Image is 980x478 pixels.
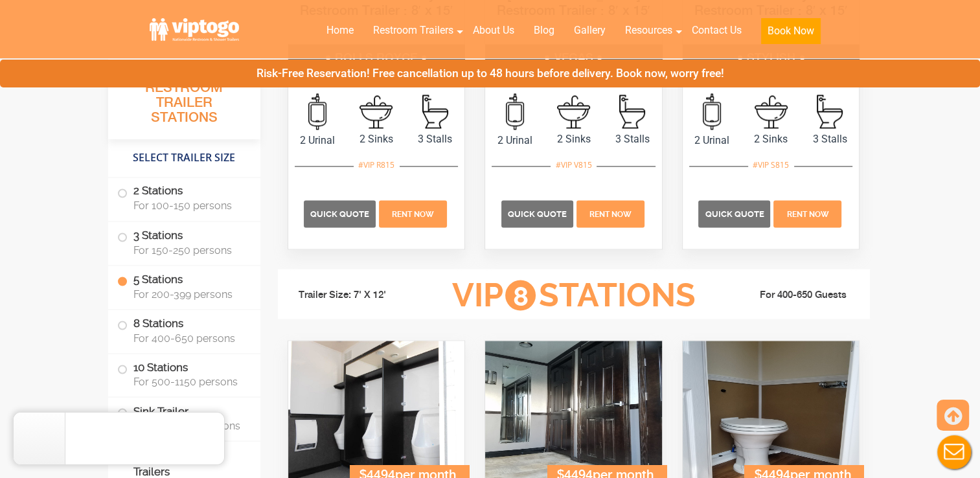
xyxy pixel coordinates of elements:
[359,95,393,128] img: an icon of sink
[505,280,536,310] span: 8
[288,133,347,148] span: 2 Urinal
[786,209,828,218] span: Rent Now
[405,131,464,147] span: 3 Stalls
[705,209,764,218] span: Quick Quote
[748,157,793,174] div: #VIP S815
[117,310,251,350] label: 8 Stations
[564,16,615,45] a: Gallery
[310,209,369,218] span: Quick Quote
[772,207,843,220] a: Rent Now
[392,209,434,218] span: Rent Now
[619,95,645,128] img: an icon of Stall
[431,277,715,313] h3: VIP Stations
[133,332,245,344] span: For 400-650 persons
[683,133,742,148] span: 2 Urinal
[506,93,524,130] img: an icon of urinal
[347,131,405,147] span: 2 Sinks
[682,16,751,45] a: Contact Us
[117,177,251,218] label: 2 Stations
[817,95,843,128] img: an icon of Stall
[422,95,448,128] img: an icon of Stall
[716,287,861,302] li: For 400-650 Guests
[508,209,567,218] span: Quick Quote
[133,244,245,256] span: For 150-250 persons
[354,157,399,174] div: #VIP R815
[801,131,860,147] span: 3 Stalls
[108,146,260,170] h4: Select Trailer Size
[463,16,524,45] a: About Us
[761,18,821,44] button: Book Now
[557,95,590,128] img: an icon of sink
[575,207,646,220] a: Rent Now
[133,375,245,387] span: For 500-1150 persons
[928,426,980,478] button: Live Chat
[117,222,251,262] label: 3 Stations
[589,209,632,218] span: Rent Now
[108,62,260,139] h3: All Portable Restroom Trailer Stations
[698,207,772,220] a: Quick Quote
[287,275,432,314] li: Trailer Size: 7' X 12'
[755,95,788,128] img: an icon of sink
[751,16,830,52] a: Book Now
[133,288,245,300] span: For 200-399 persons
[117,354,251,394] label: 10 Stations
[308,93,326,130] img: an icon of urinal
[133,199,245,212] span: For 100-150 persons
[117,397,251,437] label: Sink Trailer
[551,157,596,174] div: #VIP V815
[615,16,682,45] a: Resources
[524,16,564,45] a: Blog
[378,207,449,220] a: Rent Now
[544,131,603,147] span: 2 Sinks
[703,93,721,130] img: an icon of urinal
[501,207,575,220] a: Quick Quote
[117,266,251,306] label: 5 Stations
[742,131,801,147] span: 2 Sinks
[304,207,378,220] a: Quick Quote
[485,133,544,148] span: 2 Urinal
[317,16,363,45] a: Home
[363,16,463,45] a: Restroom Trailers
[603,131,662,147] span: 3 Stalls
